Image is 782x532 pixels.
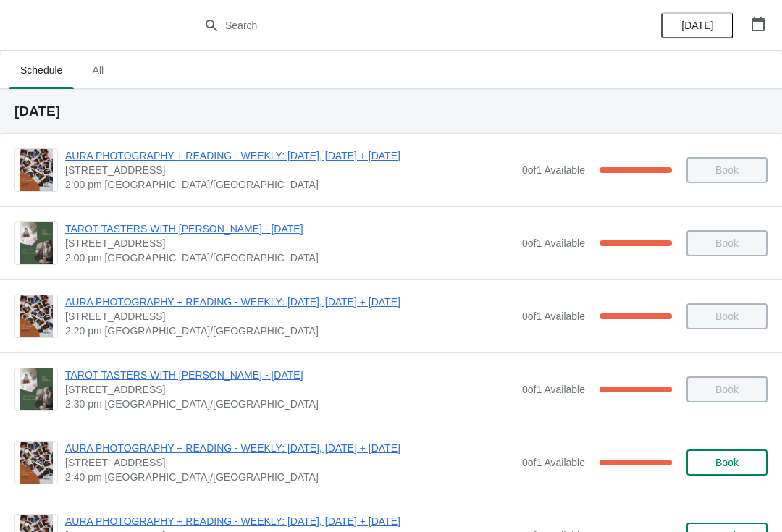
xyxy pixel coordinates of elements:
[80,57,116,83] span: All
[661,12,733,38] button: [DATE]
[20,442,53,484] img: AURA PHOTOGRAPHY + READING - WEEKLY: FRIDAY, SATURDAY + SUNDAY | 74 Broadway Market, London, UK |...
[686,449,768,476] button: Book
[14,104,768,119] h2: [DATE]
[522,457,585,468] span: 0 of 1 Available
[65,514,515,528] span: AURA PHOTOGRAPHY + READING - WEEKLY: [DATE], [DATE] + [DATE]
[20,368,53,410] img: TAROT TASTERS WITH FRANCESCA - 22ND AUGUST | 74 Broadway Market, London, UK | 2:30 pm Europe/London
[224,12,586,38] input: Search
[65,309,515,324] span: [STREET_ADDRESS]
[65,455,515,470] span: [STREET_ADDRESS]
[65,295,515,309] span: AURA PHOTOGRAPHY + READING - WEEKLY: [DATE], [DATE] + [DATE]
[65,163,515,177] span: [STREET_ADDRESS]
[65,250,515,265] span: 2:00 pm [GEOGRAPHIC_DATA]/[GEOGRAPHIC_DATA]
[65,148,515,163] span: AURA PHOTOGRAPHY + READING - WEEKLY: [DATE], [DATE] + [DATE]
[522,311,585,322] span: 0 of 1 Available
[65,470,515,484] span: 2:40 pm [GEOGRAPHIC_DATA]/[GEOGRAPHIC_DATA]
[65,221,515,236] span: TAROT TASTERS WITH [PERSON_NAME] - [DATE]
[65,324,515,338] span: 2:20 pm [GEOGRAPHIC_DATA]/[GEOGRAPHIC_DATA]
[522,237,585,249] span: 0 of 1 Available
[20,149,53,191] img: AURA PHOTOGRAPHY + READING - WEEKLY: FRIDAY, SATURDAY + SUNDAY | 74 Broadway Market, London, UK |...
[65,441,515,455] span: AURA PHOTOGRAPHY + READING - WEEKLY: [DATE], [DATE] + [DATE]
[522,164,585,176] span: 0 of 1 Available
[65,382,515,397] span: [STREET_ADDRESS]
[65,177,515,192] span: 2:00 pm [GEOGRAPHIC_DATA]/[GEOGRAPHIC_DATA]
[20,295,53,337] img: AURA PHOTOGRAPHY + READING - WEEKLY: FRIDAY, SATURDAY + SUNDAY | 74 Broadway Market, London, UK |...
[65,236,515,250] span: [STREET_ADDRESS]
[522,384,585,395] span: 0 of 1 Available
[20,222,53,264] img: TAROT TASTERS WITH FRANCESCA - 22ND AUGUST | 74 Broadway Market, London, UK | 2:00 pm Europe/London
[715,457,739,468] span: Book
[681,20,713,31] span: [DATE]
[65,368,515,382] span: TAROT TASTERS WITH [PERSON_NAME] - [DATE]
[9,57,74,83] span: Schedule
[65,397,515,411] span: 2:30 pm [GEOGRAPHIC_DATA]/[GEOGRAPHIC_DATA]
